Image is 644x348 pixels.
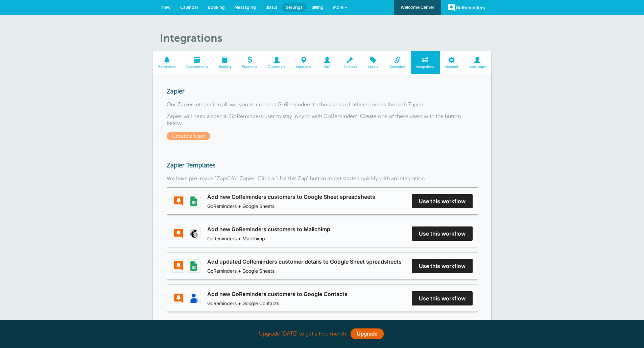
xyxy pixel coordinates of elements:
[265,5,277,10] span: Blasts
[208,5,225,10] span: Booking
[184,65,210,69] span: Appointments
[153,51,181,74] a: Reminders
[157,65,178,69] span: Reminders
[338,51,362,74] a: Services
[414,65,436,69] span: Integrations
[161,5,171,10] span: New
[167,133,213,139] a: Create a User
[341,65,359,69] span: Services
[217,65,233,69] span: Booking
[467,65,488,69] span: User Login
[617,321,637,341] iframe: Resource center
[291,51,316,74] a: Locations
[167,88,478,95] h3: Zapier
[167,176,478,182] p: We have pre-made "Zaps" for Zapier. Click a "Use this Zap" button to get started quickly with an ...
[237,51,263,74] a: Payments
[167,132,210,140] span: Create a User
[167,102,478,108] p: Our Zapier integration allows you to connect GoReminders to thousands of other services through Z...
[311,5,324,10] span: Billing
[463,51,491,74] a: User Login
[333,5,343,10] span: More
[294,65,313,69] span: Locations
[443,65,460,69] span: Account
[319,65,335,69] span: Staff
[266,65,288,69] span: Customers
[351,328,384,339] a: Upgrade
[286,5,303,10] span: Settings
[362,51,384,74] a: Labels
[440,51,463,74] a: Account
[153,327,491,341] div: Upgrade [DATE] to get a free month!
[167,162,478,169] h3: Zapier Templates
[263,51,291,74] a: Customers
[167,113,478,126] p: Zapier will need a special GoReminders user to stay in sync with GoReminders. Create one of these...
[316,51,338,74] a: Staff
[234,5,256,10] span: Messaging
[213,51,237,74] a: Booking
[180,5,198,10] span: Calendar
[181,51,213,74] a: Appointments
[282,3,307,12] a: Settings
[384,51,411,74] a: Calendars
[240,65,259,69] span: Payments
[365,65,381,69] span: Labels
[160,32,491,45] h1: Integrations
[387,65,407,69] span: Calendars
